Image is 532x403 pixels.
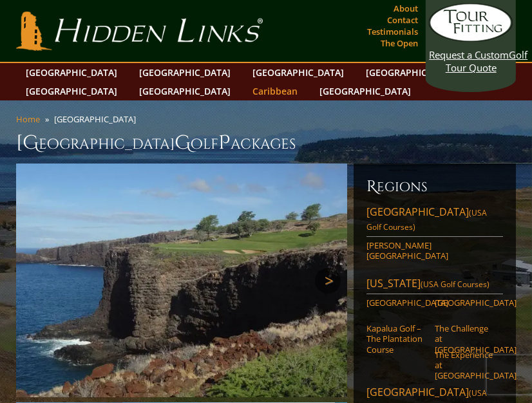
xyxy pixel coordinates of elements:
[435,350,495,381] a: The Experience at [GEOGRAPHIC_DATA]
[366,323,426,355] a: Kapalua Golf – The Plantation Course
[246,82,304,100] a: Caribbean
[315,268,341,294] a: Next
[19,82,124,100] a: [GEOGRAPHIC_DATA]
[16,113,40,125] a: Home
[366,176,503,197] h6: Regions
[377,34,421,52] a: The Open
[218,130,231,156] span: P
[133,63,237,82] a: [GEOGRAPHIC_DATA]
[366,276,503,294] a: [US_STATE](USA Golf Courses)
[175,130,191,156] span: G
[366,205,503,237] a: [GEOGRAPHIC_DATA](USA Golf Courses)
[364,23,421,41] a: Testimonials
[384,11,421,29] a: Contact
[366,297,426,308] a: [GEOGRAPHIC_DATA]
[421,279,489,290] span: (USA Golf Courses)
[429,3,513,74] a: Request a CustomGolf Tour Quote
[313,82,417,100] a: [GEOGRAPHIC_DATA]
[246,63,350,82] a: [GEOGRAPHIC_DATA]
[435,297,495,308] a: [GEOGRAPHIC_DATA]
[366,240,426,261] a: [PERSON_NAME][GEOGRAPHIC_DATA]
[133,82,237,100] a: [GEOGRAPHIC_DATA]
[435,323,495,355] a: The Challenge at [GEOGRAPHIC_DATA]
[16,130,516,156] h1: [GEOGRAPHIC_DATA] olf ackages
[429,48,509,61] span: Request a Custom
[54,113,141,125] li: [GEOGRAPHIC_DATA]
[19,63,124,82] a: [GEOGRAPHIC_DATA]
[359,63,464,82] a: [GEOGRAPHIC_DATA]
